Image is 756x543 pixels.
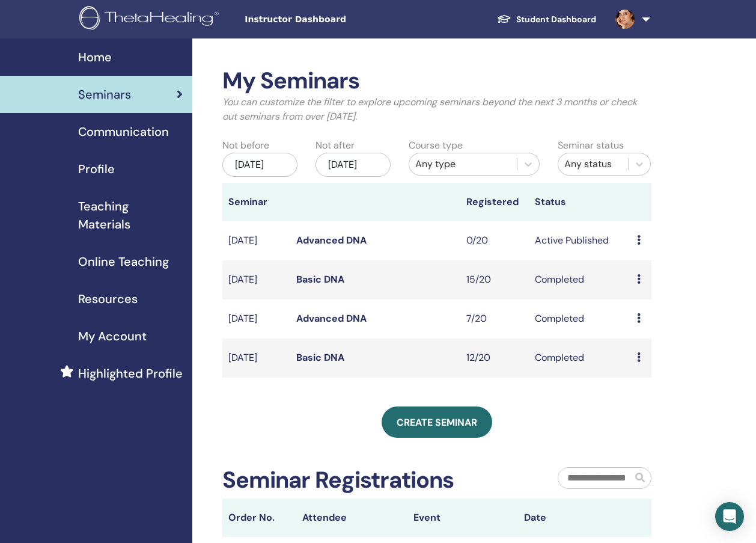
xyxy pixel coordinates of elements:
[529,183,631,221] th: Status
[222,183,290,221] th: Seminar
[222,221,290,260] td: [DATE]
[415,157,511,171] div: Any type
[296,351,344,364] a: Basic DNA
[518,499,629,537] th: Date
[78,327,147,345] span: My Account
[615,10,635,29] img: default.jpg
[296,499,407,537] th: Attendee
[460,339,528,378] td: 12/20
[222,467,454,494] h2: Seminar Registrations
[296,234,367,247] a: Advanced DNA
[460,221,528,260] td: 0/20
[497,14,511,24] img: graduation-cap-white.svg
[222,260,290,299] td: [DATE]
[78,290,138,308] span: Resources
[222,95,651,124] p: You can customize the filter to explore upcoming seminars beyond the next 3 months or check out s...
[529,221,631,260] td: Active Published
[487,8,606,31] a: Student Dashboard
[382,406,492,438] a: Create seminar
[529,299,631,339] td: Completed
[316,138,355,153] label: Not after
[78,85,131,103] span: Seminars
[222,67,651,95] h2: My Seminars
[460,183,528,221] th: Registered
[78,48,112,66] span: Home
[222,153,297,177] div: [DATE]
[460,260,528,299] td: 15/20
[316,153,391,177] div: [DATE]
[409,138,463,153] label: Course type
[397,416,477,429] span: Create seminar
[78,123,169,141] span: Communication
[78,253,169,271] span: Online Teaching
[564,157,623,171] div: Any status
[245,13,425,26] span: Instructor Dashboard
[222,138,269,153] label: Not before
[407,499,519,537] th: Event
[715,502,744,531] div: Open Intercom Messenger
[78,160,115,178] span: Profile
[296,312,367,325] a: Advanced DNA
[78,364,183,382] span: Highlighted Profile
[529,260,631,299] td: Completed
[78,197,183,233] span: Teaching Materials
[222,339,290,378] td: [DATE]
[460,299,528,339] td: 7/20
[79,6,223,33] img: logo.png
[529,339,631,378] td: Completed
[222,299,290,339] td: [DATE]
[296,273,344,286] a: Basic DNA
[558,138,624,153] label: Seminar status
[222,499,296,537] th: Order No.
